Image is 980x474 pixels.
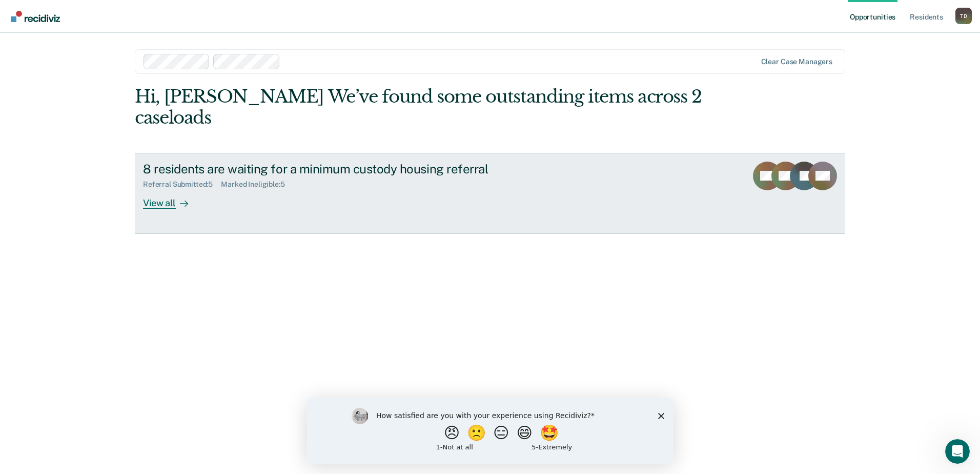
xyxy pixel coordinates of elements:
div: Clear case managers [761,57,832,66]
div: View all [143,189,200,209]
iframe: Intercom live chat [945,439,970,464]
div: Hi, [PERSON_NAME] We’ve found some outstanding items across 2 caseloads [135,86,703,128]
div: Referral Submitted : 5 [143,180,221,189]
div: 8 residents are waiting for a minimum custody housing referral [143,162,503,176]
button: Profile dropdown button [955,8,972,24]
a: 8 residents are waiting for a minimum custody housing referralReferral Submitted:5Marked Ineligib... [135,153,845,234]
img: Recidiviz [11,11,60,22]
div: Marked Ineligible : 5 [221,180,293,189]
div: T D [955,8,972,24]
iframe: Survey by Kim from Recidiviz [307,398,673,464]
